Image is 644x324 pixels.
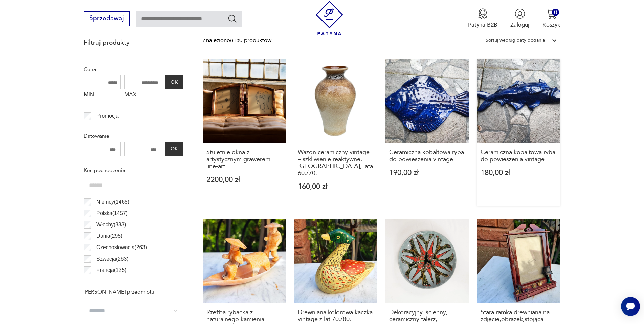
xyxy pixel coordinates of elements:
p: Dania ( 295 ) [96,232,123,240]
button: 0Koszyk [542,8,560,29]
button: Zaloguj [510,8,529,29]
img: Ikona medalu [478,8,488,19]
a: Ikona medaluPatyna B2B [468,8,497,29]
h3: Ceramiczna kobaltowa ryba do powieszenia vintage [481,149,557,163]
p: 180,00 zł [481,169,557,176]
p: Szwecja ( 263 ) [96,255,129,263]
button: Szukaj [227,14,237,23]
p: Niemcy ( 1465 ) [96,198,129,207]
button: OK [165,142,183,156]
div: Sortuj według daty dodania [486,36,545,45]
p: [PERSON_NAME] przedmiotu [84,287,183,296]
h3: Wazon ceramiczny vintage – szkliwienie reaktywne, [GEOGRAPHIC_DATA], lata 60./70. [298,149,374,177]
p: Filtruj produkty [84,38,183,47]
p: Cena [84,65,183,74]
p: 160,00 zł [298,183,374,190]
p: Francja ( 125 ) [96,266,126,275]
p: Koszyk [542,21,560,29]
img: Ikona koszyka [546,8,557,19]
label: MAX [124,89,161,102]
h3: Stara ramka drewniana,na zdjęcie,obrazek,stojąca [481,309,557,323]
iframe: Smartsupp widget button [621,297,640,316]
p: Zaloguj [510,21,529,29]
img: Ikonka użytkownika [515,8,525,19]
p: Czechosłowacja ( 263 ) [96,243,147,252]
h3: Drewniana kolorowa kaczka vintage z lat 70./80. [298,309,374,323]
p: Polska ( 1457 ) [96,209,128,218]
p: 2200,00 zł [206,176,283,183]
button: OK [165,75,183,89]
p: Promocja [96,112,119,121]
p: 190,00 zł [389,169,465,176]
a: Sprzedawaj [84,16,129,22]
p: Datowanie [84,132,183,141]
button: Sprzedawaj [84,11,129,26]
a: Ceramiczna kobaltowa ryba do powieszenia vintageCeramiczna kobaltowa ryba do powieszenia vintage1... [385,59,469,206]
h3: Stuletnie okna z artystycznym grawerem line-art [206,149,283,170]
p: Patyna B2B [468,21,497,29]
img: Patyna - sklep z meblami i dekoracjami vintage [312,1,347,35]
a: Stuletnie okna z artystycznym grawerem line-artStuletnie okna z artystycznym grawerem line-art220... [203,59,286,206]
a: Ceramiczna kobaltowa ryba do powieszenia vintageCeramiczna kobaltowa ryba do powieszenia vintage1... [477,59,560,206]
p: Kraj pochodzenia [84,166,183,175]
div: 0 [552,9,559,16]
label: MIN [84,89,121,102]
button: Patyna B2B [468,8,497,29]
a: Wazon ceramiczny vintage – szkliwienie reaktywne, Niemcy, lata 60./70.Wazon ceramiczny vintage – ... [294,59,377,206]
div: Znaleziono 8180 produktów [203,36,271,45]
h3: Ceramiczna kobaltowa ryba do powieszenia vintage [389,149,465,163]
p: Włochy ( 333 ) [96,220,126,229]
p: [GEOGRAPHIC_DATA] ( 101 ) [96,277,164,286]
